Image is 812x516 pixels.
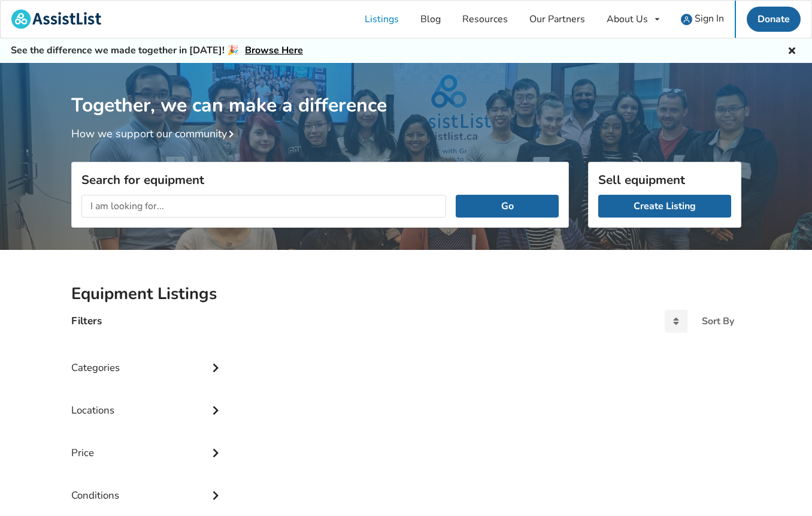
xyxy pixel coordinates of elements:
a: Blog [410,1,452,38]
div: Categories [71,337,225,380]
h3: Search for equipment [81,172,559,188]
button: Go [456,195,558,218]
a: Browse Here [245,44,303,57]
a: Resources [452,1,519,38]
h1: Together, we can make a difference [71,63,741,117]
div: About Us [607,14,648,24]
div: Conditions [71,465,225,508]
a: Our Partners [519,1,596,38]
a: user icon Sign In [670,1,735,38]
a: Create Listing [598,195,731,218]
span: Sign In [695,12,724,25]
div: Locations [71,380,225,423]
input: I am looking for... [81,195,447,218]
a: Donate [747,7,801,32]
h4: Filters [71,314,102,328]
img: assistlist-logo [11,10,101,29]
a: Listings [354,1,410,38]
h2: Equipment Listings [71,283,741,304]
h3: Sell equipment [598,172,731,188]
img: user icon [681,14,692,25]
a: How we support our community [71,126,239,141]
div: Price [71,423,225,465]
div: Sort By [702,316,734,326]
h5: See the difference we made together in [DATE]! 🎉 [11,44,303,57]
